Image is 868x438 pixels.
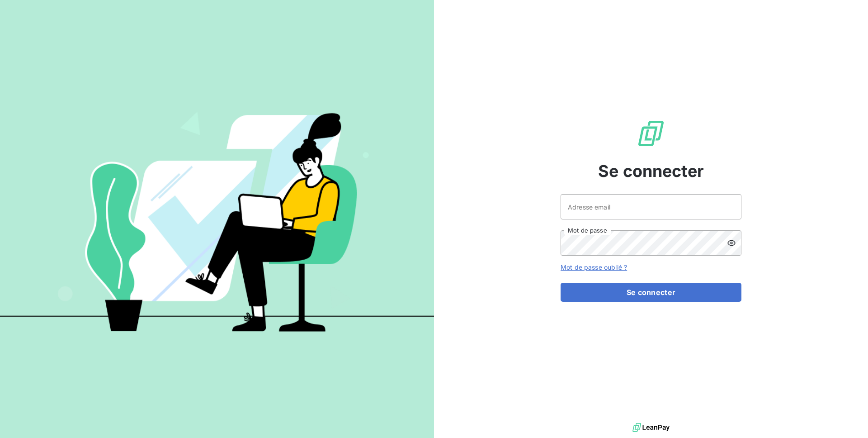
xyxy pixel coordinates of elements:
button: Se connecter [561,283,741,302]
a: Mot de passe oublié ? [561,263,627,271]
img: logo [632,421,670,434]
span: Se connecter [598,159,704,183]
img: Logo LeanPay [637,119,665,148]
input: placeholder [561,194,741,219]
